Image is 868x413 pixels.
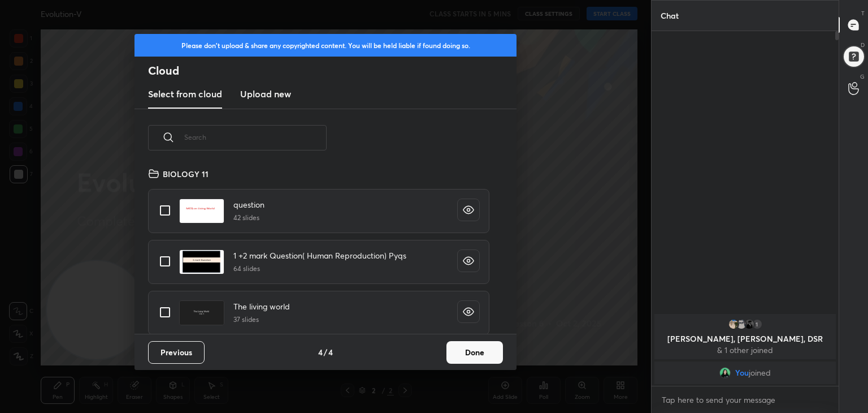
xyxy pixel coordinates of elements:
h5: 42 slides [233,213,264,223]
h4: question [233,199,264,210]
img: 7e1bbe8cfdf7471ab98db3c7330b9762.jpg [728,319,739,330]
h4: BIOLOGY 11 [163,168,209,180]
img: 1617786212YH0XYY.pdf [179,199,224,223]
img: 1618823737F3GA7P.pdf [179,300,224,325]
h4: 4 [318,346,323,358]
h5: 64 slides [233,264,406,274]
div: 1 [752,319,763,330]
p: D [861,41,865,49]
div: grid [652,312,839,386]
p: Chat [652,1,688,31]
div: grid [134,164,503,334]
p: T [861,9,865,18]
div: Please don't upload & share any copyrighted content. You will be held liable if found doing so. [134,34,517,57]
h4: / [324,346,327,358]
button: Previous [148,341,205,364]
img: 1618562331I4ZBWO.pdf [179,249,224,274]
img: 9a7fcd7d765c4f259b8b688c0b597ba8.jpg [719,367,731,378]
p: & 1 other joined [661,346,829,355]
h4: 1 +2 mark Question( Human Reproduction) Pyqs [233,249,406,261]
input: Search [184,113,327,161]
span: joined [749,368,771,377]
img: 14397f2209a74b83820b0245bfce1806.jpg [744,319,755,330]
h2: Cloud [148,63,517,78]
button: Done [446,341,503,364]
h5: 37 slides [233,315,290,325]
h4: The living world [233,300,290,312]
p: [PERSON_NAME], [PERSON_NAME], DSR [661,334,829,343]
img: 5e01c8ab15b44107a55e1d181ad5559b.jpg [736,319,747,330]
h3: Upload new [240,87,291,101]
p: G [860,72,865,81]
span: You [735,368,749,377]
h3: Select from cloud [148,87,222,101]
h4: 4 [328,346,333,358]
